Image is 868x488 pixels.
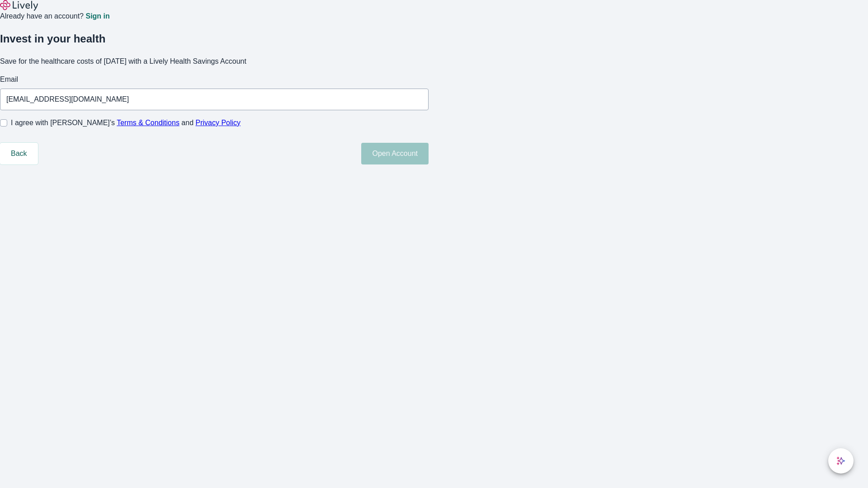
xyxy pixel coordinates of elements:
span: I agree with [PERSON_NAME]’s and [11,117,241,128]
a: Terms & Conditions [117,119,179,127]
a: Sign in [85,13,109,20]
svg: Lively AI Assistant [836,456,845,465]
button: chat [828,448,854,474]
a: Privacy Policy [196,119,241,127]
